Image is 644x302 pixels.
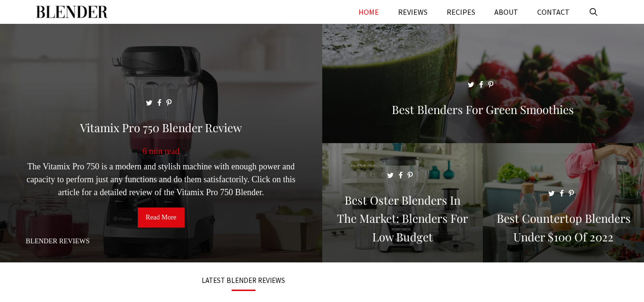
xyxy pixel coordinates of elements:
a: Read More [138,208,184,228]
a: Best Oster Blenders in the Market: Blenders for Low Budget [322,251,483,260]
a: Best Countertop Blenders Under $100 of 2022 [483,251,644,260]
a: Blender Reviews [26,237,90,245]
h3: LATEST BLENDER REVIEWS [48,277,439,284]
